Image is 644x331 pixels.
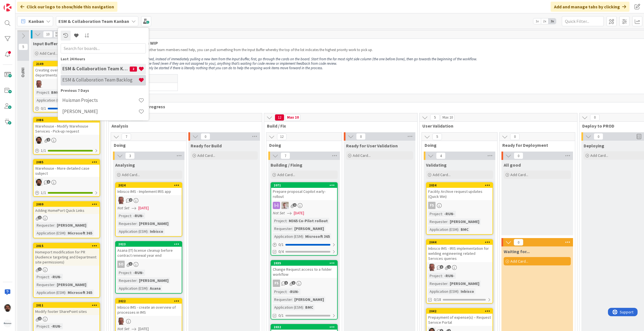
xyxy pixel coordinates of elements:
[38,267,42,271] span: 1
[117,197,125,204] img: HB
[271,266,337,278] div: Change Request access to a folder workflow
[34,117,100,123] div: 2086
[303,304,304,310] span: :
[428,211,442,217] div: Project
[594,133,603,140] span: 0
[533,18,541,24] span: 1x
[427,240,493,245] div: 2044
[443,273,456,279] div: -RUN-
[12,1,25,8] span: Support
[442,273,443,279] span: :
[62,109,138,114] h4: [PERSON_NAME]
[278,249,284,255] span: 0/4
[273,296,292,303] div: Requester
[138,205,149,211] span: [DATE]
[294,210,304,216] span: [DATE]
[548,18,556,24] span: 3x
[440,265,443,269] span: 1
[274,325,337,329] div: 2032
[138,277,170,284] div: [PERSON_NAME]
[34,179,100,186] div: AC
[551,2,629,12] div: Add and manage tabs by clicking
[34,61,100,79] div: 2149Creating overview setup BMC for departments
[191,143,222,148] span: Ready for Build
[116,247,182,259] div: Asana (IT) license cleanup before contract renewal year end
[116,299,182,316] div: 2022Inbisco IMS - create an overview of processes in IMS
[34,207,100,214] div: Adding HomePort Quick Links
[34,136,100,144] div: AC
[590,114,600,121] span: 0
[4,320,11,327] img: avatar
[353,153,371,158] span: Add Card...
[132,213,145,219] div: -RUN-
[433,172,451,177] span: Add Card...
[38,216,42,219] span: 1
[197,153,215,158] span: Add Card...
[35,80,42,88] img: HB
[55,222,55,228] span: :
[36,303,100,307] div: 2011
[47,180,50,184] span: 1
[122,172,140,177] span: Add Card...
[116,261,182,268] div: SO
[4,304,11,312] img: AC
[116,183,182,188] div: 2024
[36,244,100,248] div: 2015
[34,117,100,135] div: 2086Warehouse - Modify Warehouse Services - Pick-up request
[36,62,100,66] div: 2149
[428,273,442,279] div: Project
[35,136,42,144] img: AC
[118,183,182,187] div: 2024
[62,98,138,103] h4: Huisman Projects
[459,288,475,294] div: Inbisco
[112,123,255,129] span: Analysis
[117,270,131,276] div: Project
[116,304,182,316] div: Inbisco IMS - create an overview of processes in IMS
[66,289,94,296] div: Microsoft 365
[429,240,493,244] div: 2044
[430,114,440,121] span: 5
[117,277,137,284] div: Requester
[34,308,100,315] div: Modify footer SharePoint sites
[62,77,138,83] h4: ESM & Collaboration Team Backlog
[118,299,182,303] div: 2022
[55,34,64,37] div: Max 15
[34,105,100,112] div: 0/1
[36,118,100,122] div: 2086
[271,183,337,188] div: 2071
[49,89,50,95] span: :
[148,228,165,234] div: Inbisco
[34,248,100,266] div: Homeport modification for PR (Audience targeting and Department site permissions)
[34,303,100,308] div: 2011
[428,202,435,209] div: FS
[107,48,616,52] p: If we have capacity and no other team members need help, you can pull something from the Input Bu...
[278,313,284,318] span: 0/1
[304,304,314,310] div: BMC
[277,133,287,140] span: 12
[17,2,117,12] div: Click our logo to show/hide this navigation
[541,18,548,24] span: 2x
[66,230,94,236] div: Microsoft 365
[34,66,100,79] div: Creating overview setup BMC for departments
[47,138,50,141] span: 2
[36,202,100,206] div: 2009
[427,188,493,200] div: Facility Archive request updates (Quick Win)
[35,282,55,288] div: Requester
[129,198,132,202] span: 2
[34,202,100,207] div: 2009
[115,162,135,168] span: Analysing
[55,282,55,288] span: :
[34,243,100,266] div: 2015Homeport modification for PR (Audience targeting and Department site permissions)
[50,323,63,329] div: -RUN-
[458,288,459,294] span: :
[201,133,210,140] span: 0
[293,226,325,232] div: [PERSON_NAME]
[34,80,100,88] div: HB
[20,68,26,77] span: INFO
[356,133,366,140] span: 0
[273,210,285,215] i: Not Set
[271,280,337,287] div: FS
[34,160,100,177] div: 2085Warehouse - More detailed case subject
[303,233,304,239] span: :
[41,148,46,153] span: 1 / 1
